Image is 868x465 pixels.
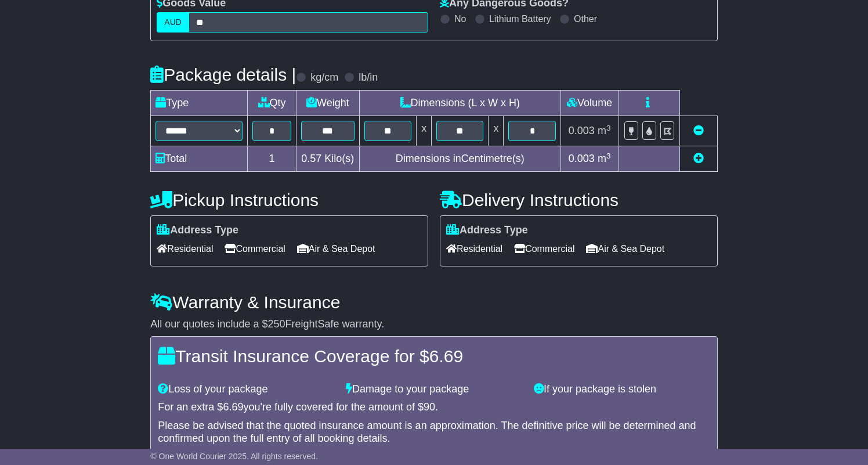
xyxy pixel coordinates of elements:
td: x [489,116,504,146]
span: Commercial [514,240,574,258]
h4: Transit Insurance Coverage for $ [158,347,710,366]
span: 0.003 [569,125,595,136]
label: No [454,13,466,24]
td: Kilo(s) [296,146,359,172]
span: © One World Courier 2025. All rights reserved. [150,452,318,461]
td: Weight [296,91,359,116]
label: Address Type [157,224,238,237]
span: 6.69 [223,401,243,413]
span: 0.57 [301,153,321,164]
label: kg/cm [310,71,338,84]
span: 6.69 [429,347,463,366]
div: If your package is stolen [528,383,716,396]
div: All our quotes include a $ FreightSafe warranty. [150,318,717,331]
div: Loss of your package [152,383,340,396]
span: Commercial [225,240,285,258]
td: Type [151,91,248,116]
td: Total [151,146,248,172]
sup: 3 [606,152,611,160]
label: AUD [157,12,189,33]
div: For an extra $ you're fully covered for the amount of $ . [158,401,710,414]
span: m [598,125,611,136]
td: Dimensions in Centimetre(s) [359,146,560,172]
span: Residential [157,240,213,258]
label: Lithium Battery [489,13,551,24]
div: Please be advised that the quoted insurance amount is an approximation. The definitive price will... [158,420,710,445]
h4: Delivery Instructions [440,190,718,210]
span: 250 [267,318,285,330]
sup: 3 [606,124,611,132]
span: Air & Sea Depot [297,240,375,258]
td: 1 [248,146,296,172]
td: Dimensions (L x W x H) [359,91,560,116]
span: m [598,153,611,164]
span: Air & Sea Depot [586,240,664,258]
td: x [417,116,432,146]
h4: Pickup Instructions [150,190,428,210]
td: Qty [248,91,296,116]
label: Other [574,13,597,24]
span: 0.003 [569,153,595,164]
h4: Warranty & Insurance [150,293,717,312]
a: Add new item [693,153,704,164]
span: 90 [424,401,435,413]
td: Volume [560,91,619,116]
label: lb/in [359,71,378,84]
h4: Package details | [150,65,296,84]
a: Remove this item [693,125,704,136]
div: Damage to your package [340,383,528,396]
label: Address Type [446,224,528,237]
span: Residential [446,240,502,258]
